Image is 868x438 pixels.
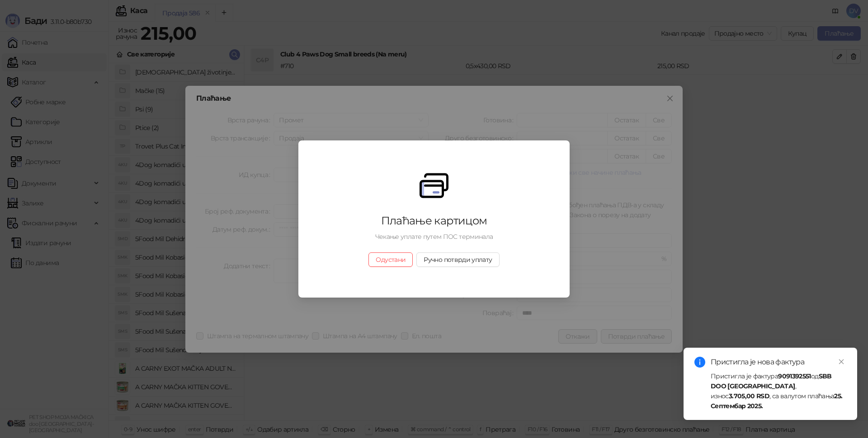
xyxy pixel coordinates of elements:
strong: SBB DOO [GEOGRAPHIC_DATA] [711,372,832,390]
div: Пристигла је фактура од , износ , са валутом плаћања [711,371,846,411]
div: Пристигла је нова фактура [711,357,846,368]
button: Ручно потврди уплату [416,252,499,267]
strong: 3.705,00 RSD [729,392,769,400]
a: Close [836,357,846,367]
span: close [838,359,844,365]
strong: 9091392551 [778,372,811,380]
div: Чекање уплате путем ПОС терминала [324,232,544,242]
div: Плаћање картицом [324,214,544,228]
button: Одустани [368,252,413,267]
span: info-circle [694,357,705,368]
